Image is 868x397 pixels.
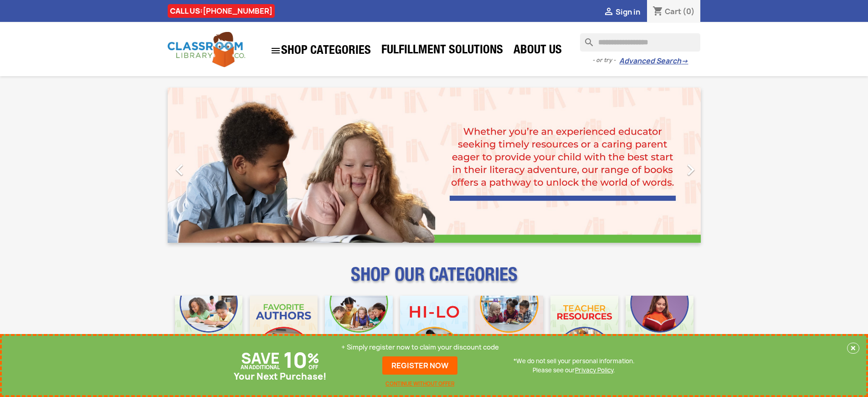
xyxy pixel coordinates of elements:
i: search [580,33,591,44]
img: Classroom Library Company [168,32,245,67]
a: SHOP CATEGORIES [266,41,375,61]
input: Search [580,33,700,52]
a: Advanced Search→ [619,57,688,66]
a: Previous [168,88,248,243]
img: CLC_Phonics_And_Decodables_Mobile.jpg [325,296,393,364]
i:  [603,7,614,18]
img: CLC_HiLo_Mobile.jpg [400,296,468,364]
img: CLC_Teacher_Resources_Mobile.jpg [550,296,618,364]
a: Next [621,88,701,243]
img: CLC_Favorite_Authors_Mobile.jpg [250,296,318,364]
a: [PHONE_NUMBER] [203,6,272,16]
i:  [270,45,281,56]
span: - or try - [592,56,619,65]
a: About Us [509,42,566,60]
i:  [679,158,702,181]
span: Sign in [616,7,640,17]
i:  [168,158,191,181]
a:  Sign in [603,7,640,17]
img: CLC_Fiction_Nonfiction_Mobile.jpg [475,296,543,364]
p: SHOP OUR CATEGORIES [168,272,701,288]
i: shopping_cart [652,6,663,17]
img: CLC_Dyslexia_Mobile.jpg [626,296,693,364]
ul: Carousel container [168,88,701,243]
span: Cart [665,6,681,16]
a: Fulfillment Solutions [377,42,508,60]
img: CLC_Bulk_Mobile.jpg [175,296,243,364]
div: CALL US: [168,4,275,18]
span: (0) [683,6,695,16]
span: → [681,57,688,66]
